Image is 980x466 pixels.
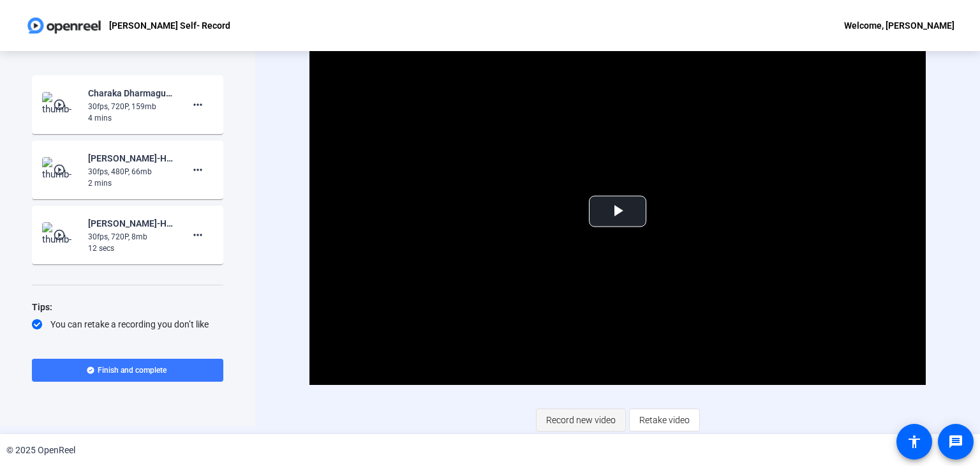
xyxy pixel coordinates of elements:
div: 30fps, 480P, 66mb [88,166,174,177]
div: You can retake a recording you don’t like [32,318,223,331]
mat-icon: play_circle_outline [53,98,68,111]
span: Finish and complete [98,365,167,375]
img: OpenReel logo [26,13,103,38]
div: [PERSON_NAME]-Host Week 2025-[PERSON_NAME] Self- Record-1756996634793-webcam [88,151,174,166]
div: 2 mins [88,177,174,189]
div: 12 secs [88,243,174,254]
button: Retake video [629,409,700,432]
mat-icon: play_circle_outline [53,163,68,176]
img: thumb-nail [42,157,80,183]
div: © 2025 OpenReel [6,444,75,457]
span: Record new video [546,408,616,432]
button: Record new video [536,409,626,432]
div: 30fps, 720P, 159mb [88,101,174,112]
div: Charaka Dharmagunaratne-Host Week 2025-[PERSON_NAME] Self- Record-1756996853820-webcam [88,86,174,101]
div: Tips: [32,299,223,315]
mat-icon: accessibility [907,434,922,449]
img: thumb-nail [42,92,80,117]
div: [PERSON_NAME]-Host Week 2025-[PERSON_NAME] Self- Record-1756996492157-webcam [88,216,174,231]
div: Welcome, [PERSON_NAME] [844,18,954,33]
img: thumb-nail [42,222,80,248]
div: 30fps, 720P, 8mb [88,231,174,243]
div: Video Player [309,38,926,385]
mat-icon: more_horiz [190,97,205,112]
mat-icon: play_circle_outline [53,229,68,241]
p: [PERSON_NAME] Self- Record [109,18,230,33]
mat-icon: message [948,434,963,449]
mat-icon: more_horiz [190,162,205,177]
button: Play Video [589,196,646,227]
mat-icon: more_horiz [190,227,205,243]
div: Pick a quiet and well-lit area to record [32,334,223,347]
div: 4 mins [88,112,174,124]
span: Retake video [639,408,690,432]
button: Finish and complete [32,359,223,382]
